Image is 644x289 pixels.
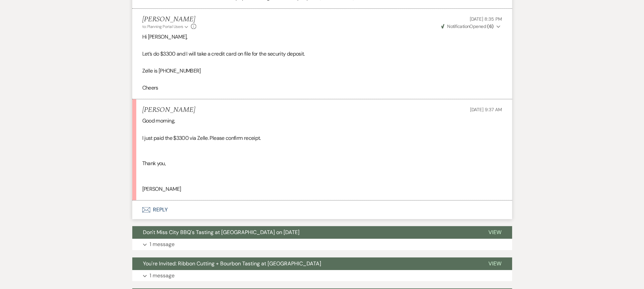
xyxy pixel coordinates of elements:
h5: [PERSON_NAME] [142,106,195,114]
p: 1 message [150,271,175,280]
button: NotificationOpened (6) [440,23,502,30]
span: [DATE] 8:35 PM [469,16,502,22]
button: 1 message [132,270,512,281]
h5: [PERSON_NAME] [142,15,197,24]
span: You're Invited: Ribbon Cutting + Bourbon Tasting at [GEOGRAPHIC_DATA] [143,260,321,267]
p: Let’s do $3300 and I will take a credit card on file for the security deposit. [142,50,502,58]
span: [DATE] 9:37 AM [470,107,502,113]
strong: ( 6 ) [487,23,493,29]
p: Zelle is [PHONE_NUMBER] [142,67,502,75]
button: View [478,257,512,270]
button: You're Invited: Ribbon Cutting + Bourbon Tasting at [GEOGRAPHIC_DATA] [132,257,478,270]
span: View [488,229,501,236]
button: Reply [132,200,512,219]
p: 1 message [150,240,175,249]
p: Hi [PERSON_NAME], [142,33,502,41]
div: Good morning, I just paid the $3300 via Zelle. Please confirm receipt. Thank you, [PERSON_NAME] [142,117,502,193]
button: 1 message [132,239,512,250]
span: View [488,260,501,267]
button: View [478,226,512,239]
span: to: Planning Portal Users [142,24,183,29]
span: Don't Miss City BBQ's Tasting at [GEOGRAPHIC_DATA] on [DATE] [143,229,300,236]
span: Opened [441,23,494,29]
p: Cheers [142,84,502,92]
button: to: Planning Portal Users [142,24,190,30]
button: Don't Miss City BBQ's Tasting at [GEOGRAPHIC_DATA] on [DATE] [132,226,478,239]
span: Notification [447,23,469,29]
